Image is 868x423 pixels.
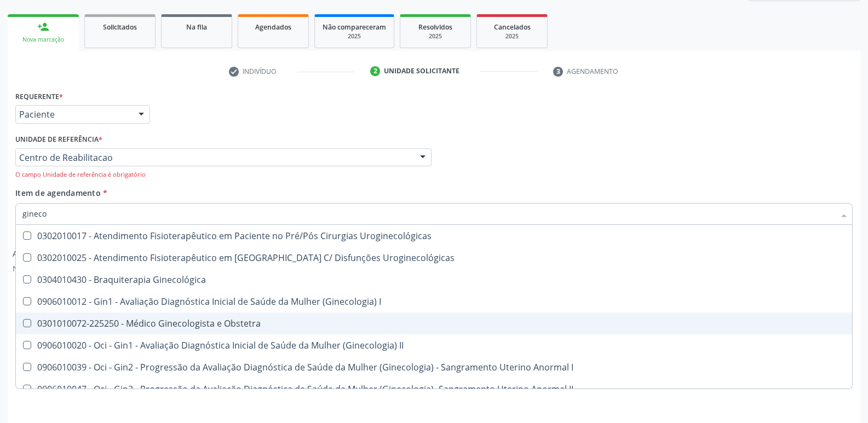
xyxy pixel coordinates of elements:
div: 0906010012 - Gin1 - Avaliação Diagnóstica Inicial de Saúde da Mulher (Ginecologia) I [22,297,846,306]
span: Centro de Reabilitacao [19,152,409,163]
span: Item de agendamento [15,188,101,198]
span: Resolvidos [418,22,452,32]
div: 0301010072-225250 - Médico Ginecologista e Obstetra [22,319,846,328]
div: Unidade solicitante [384,66,459,76]
input: Buscar por procedimentos [22,203,835,225]
div: 2025 [408,32,463,40]
span: Cancelados [494,22,531,32]
div: 0906010047 - Oci - Gin2 - Progressão da Avaliação Diagnóstica de Saúde da Mulher (Ginecologia)- S... [22,385,846,393]
div: 0906010039 - Oci - Gin2 - Progressão da Avaliação Diagnóstica de Saúde da Mulher (Ginecologia) - ... [22,363,846,372]
span: Não compareceram [323,22,386,32]
span: Solicitados [103,22,137,32]
div: O campo Unidade de referência é obrigatório [15,170,432,179]
p: Nenhum anexo disponível. [13,263,111,274]
span: Agendados [255,22,291,32]
div: 2 [370,66,380,76]
div: person_add [37,21,49,33]
div: 2025 [485,32,539,40]
span: Na fila [186,22,207,32]
div: 0302010017 - Atendimento Fisioterapêutico em Paciente no Pré/Pós Cirurgias Uroginecológicas [22,231,846,240]
label: Unidade de referência [15,131,102,148]
h6: Anexos adicionados [13,250,111,259]
div: 0302010025 - Atendimento Fisioterapêutico em [GEOGRAPHIC_DATA] C/ Disfunções Uroginecológicas [22,253,846,262]
label: Requerente [15,88,63,105]
span: Paciente [19,109,128,120]
div: Nova marcação [15,36,71,44]
div: 0906010020 - Oci - Gin1 - Avaliação Diagnóstica Inicial de Saúde da Mulher (Ginecologia) II [22,341,846,350]
div: 2025 [323,32,386,40]
div: 0304010430 - Braquiterapia Ginecológica [22,275,846,284]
